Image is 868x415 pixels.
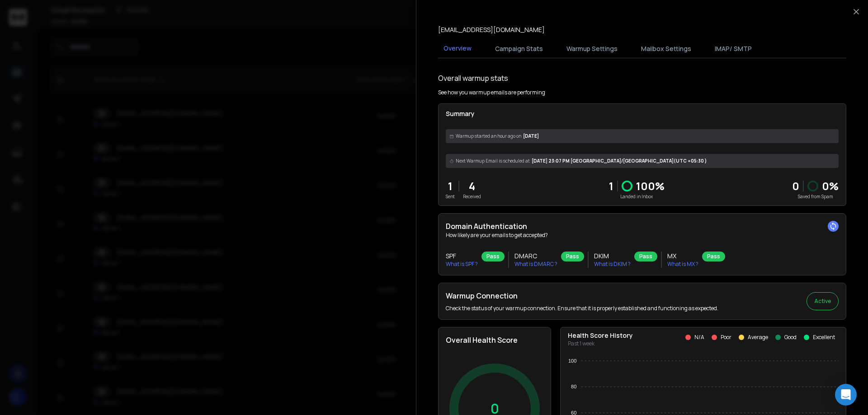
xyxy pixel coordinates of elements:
[446,193,455,200] p: Sent
[594,252,631,261] h3: DKIM
[784,334,797,341] p: Good
[446,179,455,193] p: 1
[438,38,477,59] button: Overview
[446,335,543,345] h2: Overall Health Score
[438,25,545,34] p: [EMAIL_ADDRESS][DOMAIN_NAME]
[446,154,839,168] div: [DATE] 23:07 PM [GEOGRAPHIC_DATA]/[GEOGRAPHIC_DATA] (UTC +05:30 )
[748,334,768,341] p: Average
[514,261,557,268] p: What is DMARC ?
[446,232,839,239] p: How likely are your emails to get accepted?
[636,179,665,193] p: 100 %
[446,305,718,312] p: Check the status of your warmup connection. Ensure that it is properly established and functionin...
[446,109,839,118] p: Summary
[446,252,478,261] h3: SPF
[514,252,557,261] h3: DMARC
[561,39,623,59] button: Warmup Settings
[792,178,799,193] strong: 0
[481,252,505,261] div: Pass
[667,261,698,268] p: What is MX ?
[636,39,697,59] button: Mailbox Settings
[634,252,657,261] div: Pass
[438,89,545,96] p: See how you warmup emails are performing
[822,179,839,193] p: 0 %
[438,73,508,84] h1: Overall warmup stats
[446,221,839,232] h2: Domain Authentication
[456,158,530,164] span: Next Warmup Email is scheduled at
[456,133,521,140] span: Warmup started an hour ago on
[490,39,548,59] button: Campaign Stats
[835,384,857,406] div: Open Intercom Messenger
[446,261,478,268] p: What is SPF ?
[568,358,576,364] tspan: 100
[446,129,839,143] div: [DATE]
[709,39,757,59] button: IMAP/ SMTP
[702,252,725,261] div: Pass
[694,334,704,341] p: N/A
[463,179,481,193] p: 4
[568,340,633,347] p: Past 1 week
[792,193,839,200] p: Saved from Spam
[609,179,613,193] p: 1
[571,384,576,389] tspan: 80
[609,193,665,200] p: Landed in Inbox
[813,334,835,341] p: Excellent
[667,252,698,261] h3: MX
[446,290,718,301] h2: Warmup Connection
[721,334,731,341] p: Poor
[561,252,584,261] div: Pass
[568,331,633,340] p: Health Score History
[594,261,631,268] p: What is DKIM ?
[463,193,481,200] p: Received
[807,292,839,310] button: Active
